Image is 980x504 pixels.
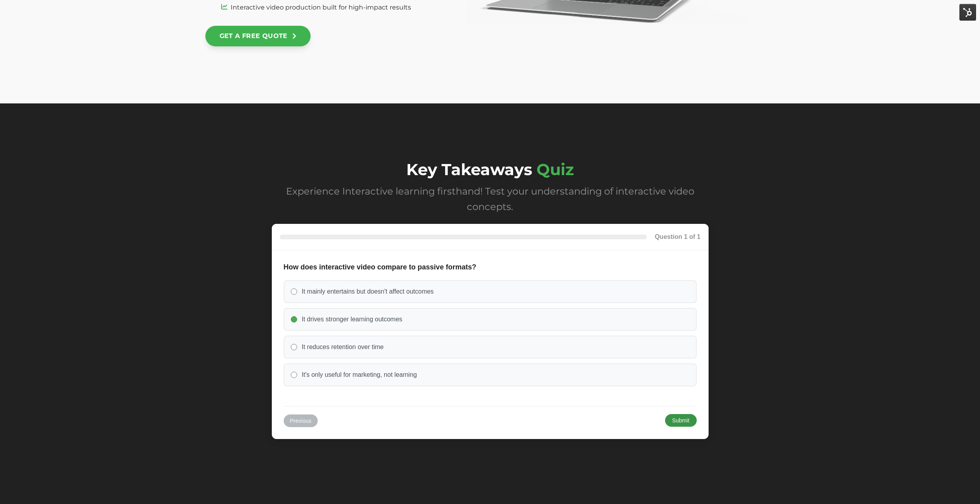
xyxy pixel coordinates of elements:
span: It reduces retention over time [302,343,384,351]
a: GET A FREE QUOTE [205,26,311,46]
button: Submit [665,414,697,427]
span: It drives stronger learning outcomes [302,315,402,324]
input: It's only useful for marketing, not learning [291,372,297,378]
button: Previous [284,414,318,427]
span: It's only useful for marketing, not learning [302,371,417,379]
div: Question 1 of 1 [655,232,701,242]
span: Interactive video production built for high-impact results [231,4,411,11]
input: It drives stronger learning outcomes [291,316,297,323]
span: Experience Interactive learning firsthand! Test your understanding of interactive video concepts. [286,185,694,212]
input: It mainly entertains but doesn't affect outcomes [291,288,297,295]
span: Quiz [536,160,574,179]
input: It reduces retention over time [291,344,297,350]
span: It mainly entertains but doesn't affect outcomes [302,288,434,296]
legend: How does interactive video compare to passive formats? [284,262,476,272]
img: HubSpot Tools Menu Toggle [959,4,976,21]
span: Key Takeaways [406,160,532,179]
